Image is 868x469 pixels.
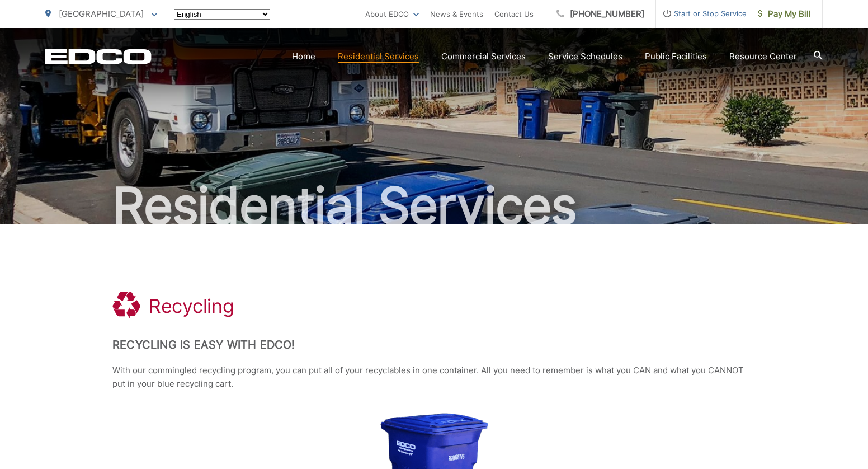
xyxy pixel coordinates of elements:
a: Home [292,50,315,63]
a: Residential Services [338,50,419,63]
a: About EDCO [365,7,419,21]
select: Select a language [174,9,270,20]
a: Public Facilities [645,50,707,63]
a: News & Events [430,7,483,21]
h1: Recycling [149,295,234,317]
span: Pay My Bill [758,7,811,21]
span: [GEOGRAPHIC_DATA] [59,8,144,19]
a: Commercial Services [441,50,526,63]
a: Contact Us [494,7,534,21]
a: Service Schedules [548,50,622,63]
h2: Residential Services [45,178,823,234]
p: With our commingled recycling program, you can put all of your recyclables in one container. All ... [112,364,756,391]
a: EDCD logo. Return to the homepage. [45,49,152,64]
h2: Recycling is Easy with EDCO! [112,338,756,351]
a: Resource Center [729,50,797,63]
